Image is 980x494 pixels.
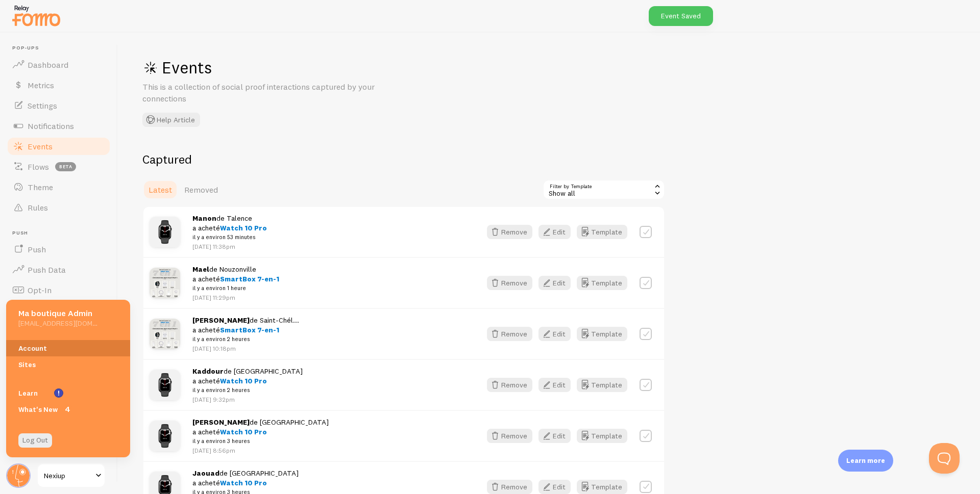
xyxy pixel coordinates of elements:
[18,308,97,319] h5: Ma boutique Admin
[150,217,180,247] img: Montre_13_small.jpg
[538,480,577,494] a: Edit
[577,327,627,341] button: Template
[150,268,180,298] img: BoxIphone_Prod_09_small.jpg
[192,418,250,427] strong: [PERSON_NAME]
[487,327,532,341] button: Remove
[192,214,267,242] span: de Talence a acheté
[192,316,250,325] strong: [PERSON_NAME]
[150,370,180,400] img: Montre_13_small.jpg
[487,225,532,239] button: Remove
[142,113,200,127] button: Help Article
[192,265,209,274] strong: Mael
[12,230,111,237] span: Push
[6,401,130,418] a: What's New
[543,179,665,200] div: Show all
[838,450,893,472] div: Learn more
[577,480,627,494] button: Template
[6,157,111,177] a: Flows beta
[142,81,387,105] p: This is a collection of social proof interactions captured by your connections
[220,427,267,436] span: Watch 10 Pro
[577,378,627,392] button: Template
[12,45,111,51] span: Pop-ups
[28,80,54,90] span: Metrics
[11,3,62,29] img: fomo-relay-logo-orange.svg
[577,429,627,443] button: Template
[487,480,532,494] button: Remove
[37,463,106,488] a: Nexiup
[6,95,111,116] a: Settings
[6,259,111,280] a: Push Data
[142,151,665,167] h2: Captured
[538,429,571,443] button: Edit
[6,356,130,373] a: Sites
[28,265,66,275] span: Push Data
[149,185,172,195] span: Latest
[28,202,48,213] span: Rules
[538,378,577,392] a: Edit
[538,327,571,341] button: Edit
[28,60,68,70] span: Dashboard
[487,378,532,392] button: Remove
[192,283,279,293] small: il y a environ 1 heure
[18,433,52,448] a: Log Out
[192,344,299,353] p: [DATE] 10:18pm
[6,239,111,259] a: Push
[18,319,97,328] h5: [EMAIL_ADDRESS][DOMAIN_NAME]
[142,179,178,200] a: Latest
[142,57,449,78] h1: Events
[846,456,885,465] p: Learn more
[184,185,218,195] span: Removed
[178,179,224,200] a: Removed
[28,141,53,151] span: Events
[192,395,303,404] p: [DATE] 9:32pm
[192,446,329,455] p: [DATE] 8:56pm
[150,319,180,349] img: BoxIphone_Prod_09_small.jpg
[28,244,46,254] span: Push
[192,214,216,223] strong: Manon
[220,376,267,385] span: Watch 10 Pro
[6,385,130,401] a: Learn
[192,418,329,446] span: de [GEOGRAPHIC_DATA] a acheté
[929,443,960,474] iframe: Help Scout Beacon - Open
[62,404,72,414] span: 4
[577,276,627,290] button: Template
[577,225,627,239] button: Template
[538,480,571,494] button: Edit
[192,367,303,395] span: de [GEOGRAPHIC_DATA] a acheté
[6,55,111,75] a: Dashboard
[6,177,111,197] a: Theme
[55,162,76,171] span: beta
[538,276,577,290] a: Edit
[28,100,57,111] span: Settings
[538,327,577,341] a: Edit
[220,274,279,283] span: SmartBox 7-en-1
[6,197,111,218] a: Rules
[192,469,219,478] strong: Jaouad
[538,429,577,443] a: Edit
[487,429,532,443] button: Remove
[192,367,224,376] strong: Kaddour
[487,276,532,290] button: Remove
[28,182,53,192] span: Theme
[649,6,713,26] div: Event Saved
[28,121,74,131] span: Notifications
[192,316,299,344] span: de Saint-Chél... a acheté
[6,116,111,136] a: Notifications
[220,325,279,334] span: SmartBox 7-en-1
[54,388,63,398] svg: <p>Watch New Feature Tutorials!</p>
[538,378,571,392] button: Edit
[6,280,111,300] a: Opt-In
[192,385,303,395] small: il y a environ 2 heures
[192,265,279,293] span: de Nouzonville a acheté
[538,276,571,290] button: Edit
[192,242,267,251] p: [DATE] 11:38pm
[538,225,577,239] a: Edit
[44,470,92,482] span: Nexiup
[192,232,267,242] small: il y a environ 53 minutes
